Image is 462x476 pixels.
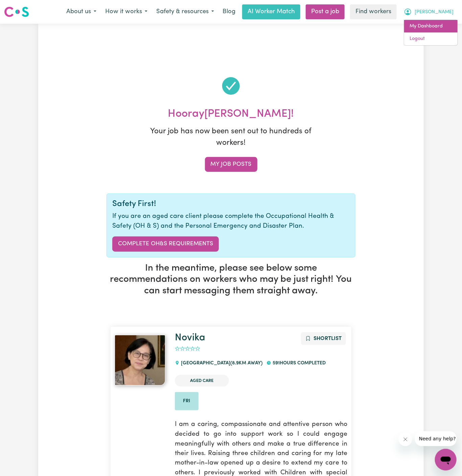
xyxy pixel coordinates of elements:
button: About us [62,5,101,19]
h4: Safety First! [112,199,350,209]
a: Blog [218,4,239,19]
img: View Novika's profile [115,335,165,386]
div: 591 hours completed [267,354,330,372]
span: ( 8.9 km away) [230,361,262,366]
div: My Account [404,20,458,46]
a: Logout [404,32,458,45]
button: My Account [399,5,458,19]
div: add rating by typing an integer from 0 to 5 or pressing arrow keys [175,345,200,353]
button: Add to shortlist [301,332,346,345]
div: [GEOGRAPHIC_DATA] [175,354,267,372]
img: Careseekers logo [4,6,29,18]
a: My job posts [205,157,257,172]
li: Aged Care [175,375,229,387]
a: Complete OH&S Requirements [112,236,219,251]
a: Novika [115,335,167,386]
button: Safety & resources [152,5,218,19]
span: Shortlist [314,336,342,341]
h3: In the meantime, please see below some recommendations on workers who may be just right! You can ... [107,263,355,297]
button: How it works [101,5,152,19]
p: If you are an aged care client please complete the Occupational Health & Safety (OH & S) and the ... [112,212,350,231]
a: Post a job [306,4,345,19]
iframe: Message from company [415,431,457,446]
iframe: Close message [399,433,412,446]
h2: Hooray [PERSON_NAME] ! [107,108,355,120]
a: Novika [175,333,205,343]
a: Careseekers logo [4,4,29,20]
span: [PERSON_NAME] [415,8,454,16]
iframe: Button to launch messaging window [435,449,457,471]
p: Your job has now been sent out to hundreds of workers! [146,126,316,149]
a: Find workers [350,4,397,19]
li: Available on Fri [175,392,199,410]
a: My Dashboard [404,20,458,33]
a: AI Worker Match [242,4,300,19]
